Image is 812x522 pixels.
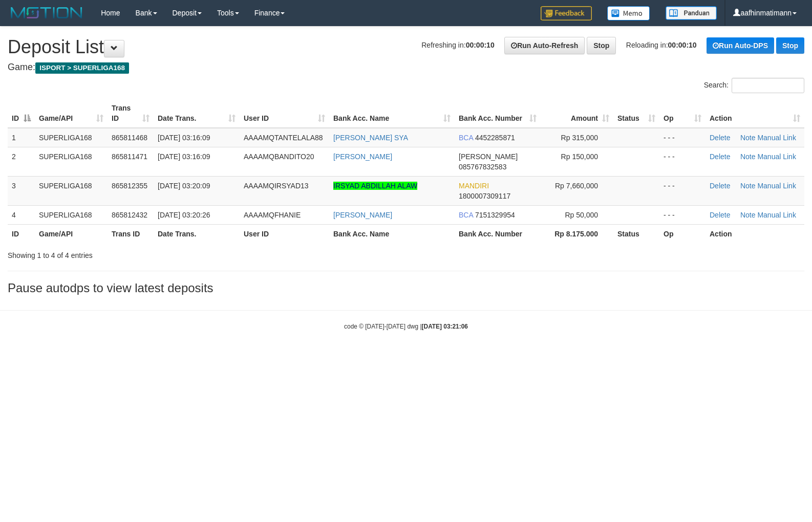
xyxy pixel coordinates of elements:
[8,281,804,295] h3: Pause autodps to view latest deposits
[459,134,473,142] span: BCA
[541,224,613,243] th: Rp 8.175.000
[344,323,468,330] small: code © [DATE]-[DATE] dwg |
[8,205,35,224] td: 4
[154,99,240,128] th: Date Trans.: activate to sort column ascending
[8,37,804,57] h1: Deposit List
[35,176,108,205] td: SUPERLIGA168
[422,323,468,330] strong: [DATE] 03:21:06
[154,224,240,243] th: Date Trans.
[707,37,774,54] a: Run Auto-DPS
[459,163,506,171] span: Copy 085767832583 to clipboard
[607,6,650,20] img: Button%20Memo.svg
[466,41,495,49] strong: 00:00:10
[475,134,515,142] span: Copy 4452285871 to clipboard
[158,211,210,219] span: [DATE] 03:20:26
[732,78,804,93] input: Search:
[706,224,804,243] th: Action
[35,128,108,147] td: SUPERLIGA168
[626,41,697,49] span: Reloading in:
[710,134,730,142] a: Delete
[8,224,35,243] th: ID
[710,182,730,190] a: Delete
[35,147,108,176] td: SUPERLIGA168
[740,182,756,190] a: Note
[8,176,35,205] td: 3
[776,37,804,54] a: Stop
[112,153,147,161] span: 865811471
[541,6,592,20] img: Feedback.jpg
[459,211,473,219] span: BCA
[710,211,730,219] a: Delete
[158,182,210,190] span: [DATE] 03:20:09
[565,211,598,219] span: Rp 50,000
[659,176,706,205] td: - - -
[333,211,392,219] a: [PERSON_NAME]
[8,128,35,147] td: 1
[8,99,35,128] th: ID: activate to sort column descending
[561,153,598,161] span: Rp 150,000
[35,62,129,74] span: ISPORT > SUPERLIGA168
[8,5,86,20] img: MOTION_logo.png
[659,128,706,147] td: - - -
[475,211,515,219] span: Copy 7151329954 to clipboard
[659,224,706,243] th: Op
[244,153,314,161] span: AAAAMQBANDITO20
[555,182,598,190] span: Rp 7,660,000
[659,147,706,176] td: - - -
[158,153,210,161] span: [DATE] 03:16:09
[504,37,585,54] a: Run Auto-Refresh
[541,99,613,128] th: Amount: activate to sort column ascending
[740,153,756,161] a: Note
[668,41,697,49] strong: 00:00:10
[240,99,329,128] th: User ID: activate to sort column ascending
[757,182,796,190] a: Manual Link
[244,134,323,142] span: AAAAMQTANTELALA88
[421,41,494,49] span: Refreshing in:
[35,224,108,243] th: Game/API
[112,182,147,190] span: 865812355
[587,37,616,54] a: Stop
[459,192,510,200] span: Copy 1800007309117 to clipboard
[8,62,804,73] h4: Game:
[740,134,756,142] a: Note
[112,134,147,142] span: 865811468
[659,205,706,224] td: - - -
[740,211,756,219] a: Note
[710,153,730,161] a: Delete
[244,211,301,219] span: AAAAMQFHANIE
[108,224,154,243] th: Trans ID
[35,205,108,224] td: SUPERLIGA168
[561,134,598,142] span: Rp 315,000
[158,134,210,142] span: [DATE] 03:16:09
[329,99,455,128] th: Bank Acc. Name: activate to sort column ascending
[333,182,417,190] a: IRSYAD ABDILLAH ALAW
[240,224,329,243] th: User ID
[8,246,331,260] div: Showing 1 to 4 of 4 entries
[329,224,455,243] th: Bank Acc. Name
[613,99,659,128] th: Status: activate to sort column ascending
[704,78,804,93] label: Search:
[757,134,796,142] a: Manual Link
[757,153,796,161] a: Manual Link
[659,99,706,128] th: Op: activate to sort column ascending
[333,153,392,161] a: [PERSON_NAME]
[459,182,489,190] span: MANDIRI
[35,99,108,128] th: Game/API: activate to sort column ascending
[706,99,804,128] th: Action: activate to sort column ascending
[112,211,147,219] span: 865812432
[244,182,309,190] span: AAAAMQIRSYAD13
[666,6,717,20] img: panduan.png
[8,147,35,176] td: 2
[757,211,796,219] a: Manual Link
[333,134,408,142] a: [PERSON_NAME] SYA
[459,153,518,161] span: [PERSON_NAME]
[613,224,659,243] th: Status
[455,224,541,243] th: Bank Acc. Number
[108,99,154,128] th: Trans ID: activate to sort column ascending
[455,99,541,128] th: Bank Acc. Number: activate to sort column ascending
